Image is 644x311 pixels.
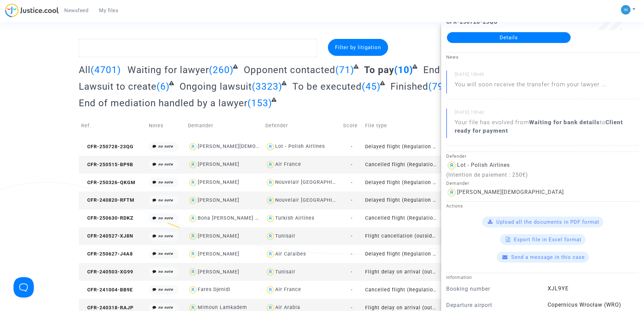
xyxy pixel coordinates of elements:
[428,81,453,92] span: (792)
[198,143,296,149] div: [PERSON_NAME][DEMOGRAPHIC_DATA]
[275,269,295,275] div: Tunisair
[247,97,272,109] span: (153)
[157,81,170,92] span: (6)
[198,269,239,275] div: [PERSON_NAME]
[99,7,118,14] span: My files
[188,196,198,205] img: icon-user.svg
[423,64,508,75] span: End of conciliation
[81,251,133,257] span: CFR-250627-J4A8
[351,251,353,257] span: -
[158,144,173,149] i: no note
[292,81,362,92] span: To be executed
[446,285,538,293] p: Booking number
[81,305,134,311] span: CFR-240318-RAJP
[186,114,263,138] td: Demander
[455,71,639,80] small: [DATE] 15h40
[335,44,381,50] span: Filter by litigation
[198,233,239,239] div: [PERSON_NAME]
[198,215,276,221] div: Bona [PERSON_NAME] Massala
[265,178,275,187] img: icon-user.svg
[275,287,301,292] div: Air France
[180,81,252,92] span: Ongoing lawsuit
[79,114,146,138] td: Ref.
[275,233,295,239] div: Tunisair
[158,216,173,220] i: no note
[265,249,275,259] img: icon-user.svg
[81,215,134,221] span: CFR-250630-RDKZ
[363,209,440,227] td: Cancelled flight (Regulation EC 261/2004)
[198,161,239,167] div: [PERSON_NAME]
[188,267,198,277] img: icon-user.svg
[363,245,440,263] td: Delayed flight (Regulation EC 261/2004)
[457,189,564,195] div: [PERSON_NAME][DEMOGRAPHIC_DATA]
[363,156,440,174] td: Cancelled flight (Regulation EC 261/2004)
[263,114,340,138] td: Defender
[341,114,363,138] td: Score
[363,138,440,156] td: Delayed flight (Regulation EC 261/2004)
[81,269,133,275] span: CFR-240503-XG99
[446,181,469,186] small: Demander
[91,64,121,75] span: (4701)
[158,305,173,310] i: no note
[362,81,381,92] span: (45)
[209,64,234,75] span: (260)
[351,215,353,221] span: -
[440,114,480,138] td: Phase
[14,277,34,297] iframe: Help Scout Beacon - Open
[81,197,135,203] span: CFR-240820-RFTM
[275,251,306,257] div: Air Caraibes
[158,251,173,256] i: no note
[275,143,325,149] div: Lot - Polish Airlines
[364,64,394,75] span: To pay
[188,285,198,295] img: icon-user.svg
[158,234,173,238] i: no note
[275,197,353,203] div: Nouvelair [GEOGRAPHIC_DATA]
[363,174,440,192] td: Delayed flight (Regulation EC 261/2004)
[621,5,630,15] img: a105443982b9e25553e3eed4c9f672e7
[188,142,198,152] img: icon-user.svg
[363,227,440,245] td: Flight cancellation (outside of EU - Montreal Convention)
[351,305,353,311] span: -
[265,231,275,241] img: icon-user.svg
[275,161,301,167] div: Air France
[198,287,231,292] div: Fares Djenidi
[198,179,239,185] div: [PERSON_NAME]
[81,233,133,239] span: CFR-240527-XJ8N
[351,180,353,185] span: -
[81,287,133,293] span: CFR-241004-BB9E
[363,263,440,281] td: Flight delay on arrival (outside of EU - Montreal Convention)
[548,285,569,292] span: XJL9YE
[94,5,124,16] a: My files
[394,64,413,75] span: (10)
[158,287,173,292] i: no note
[158,269,173,274] i: no note
[455,118,639,135] div: Your file has evolved from to
[335,64,354,75] span: (71)
[79,64,91,75] span: All
[188,249,198,259] img: icon-user.svg
[5,3,59,17] img: jc-logo.svg
[265,160,275,170] img: icon-user.svg
[529,119,600,126] b: Waiting for bank details
[64,7,88,14] span: Newsfeed
[275,215,314,221] div: Turkish Airlines
[514,237,581,243] span: Export file in Excel format
[446,54,459,60] small: News
[446,275,472,280] small: Information
[548,302,621,308] span: Copernicus Wrocław (WRO)
[511,254,585,260] span: Send a message in this case
[446,203,463,208] small: Actions
[198,251,239,257] div: [PERSON_NAME]
[265,267,275,277] img: icon-user.svg
[351,144,353,150] span: -
[351,269,353,275] span: -
[363,114,440,138] td: File type
[79,97,247,109] span: End of mediation handled by a lawyer
[363,281,440,299] td: Cancelled flight (Regulation EC 261/2004)
[158,180,173,184] i: no note
[188,160,198,170] img: icon-user.svg
[81,162,133,168] span: CFR-250515-BP9B
[446,301,538,309] p: Departure airport
[351,287,353,293] span: -
[158,198,173,202] i: no note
